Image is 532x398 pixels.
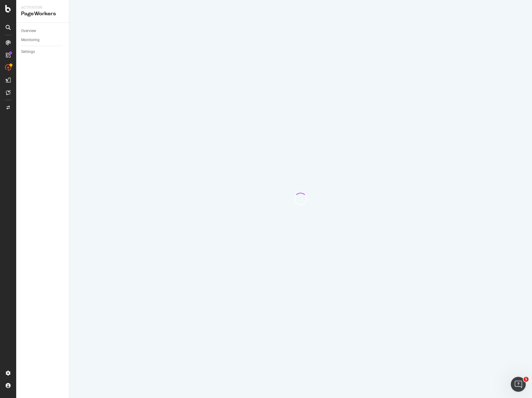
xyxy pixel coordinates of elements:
span: 1 [524,377,529,382]
div: Settings [21,49,35,55]
a: Monitoring [21,37,64,43]
div: Monitoring [21,37,40,43]
div: PageWorkers [21,10,64,17]
div: Activation [21,5,64,10]
a: Settings [21,49,64,55]
div: Overview [21,28,36,34]
iframe: Intercom live chat [511,377,526,392]
a: Overview [21,28,64,34]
